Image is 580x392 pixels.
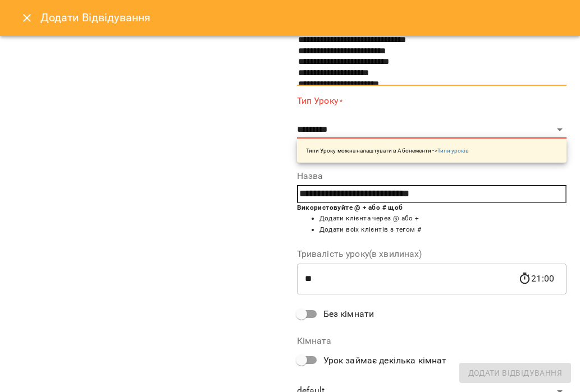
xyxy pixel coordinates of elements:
label: Назва [297,172,567,181]
button: Close [13,4,40,31]
a: Типи уроків [437,147,469,154]
label: Тривалість уроку(в хвилинах) [297,250,567,259]
label: Кімната [297,336,567,345]
label: Тип Уроку [297,95,567,108]
span: Без кімнати [323,307,375,321]
li: Додати клієнта через @ або + [319,213,567,224]
p: Типи Уроку можна налаштувати в Абонементи -> [306,146,469,155]
h6: Додати Відвідування [40,9,151,26]
li: Додати всіх клієнтів з тегом # [319,224,567,236]
span: Урок займає декілька кімнат [323,354,447,367]
b: Використовуйте @ + або # щоб [297,204,403,211]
